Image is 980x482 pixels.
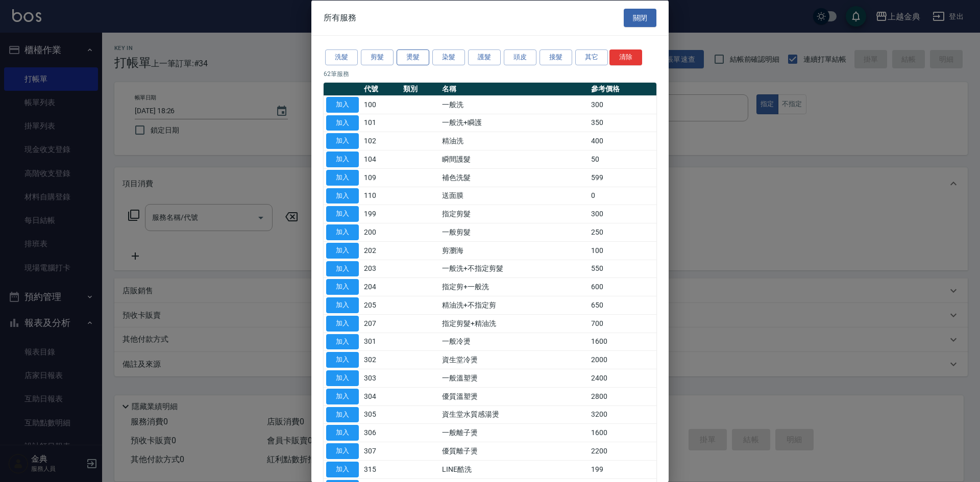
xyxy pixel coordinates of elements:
[589,296,656,314] td: 650
[326,279,359,295] button: 加入
[439,187,589,205] td: 送面膜
[439,405,589,424] td: 資生堂水質感湯燙
[361,369,401,387] td: 303
[361,114,401,132] td: 101
[439,277,589,296] td: 指定剪+一般洗
[326,425,359,441] button: 加入
[361,296,401,314] td: 205
[589,205,656,223] td: 300
[326,370,359,386] button: 加入
[397,49,429,65] button: 燙髮
[361,442,401,460] td: 307
[401,82,440,95] th: 類別
[609,49,642,65] button: 清除
[589,460,656,478] td: 199
[361,423,401,442] td: 306
[326,96,359,112] button: 加入
[439,205,589,223] td: 指定剪髮
[589,132,656,150] td: 400
[326,188,359,204] button: 加入
[361,205,401,223] td: 199
[326,261,359,276] button: 加入
[589,241,656,260] td: 100
[439,369,589,387] td: 一般溫塑燙
[624,8,656,27] button: 關閉
[361,405,401,424] td: 305
[575,49,608,65] button: 其它
[361,277,401,296] td: 204
[361,187,401,205] td: 110
[361,241,401,260] td: 202
[589,150,656,168] td: 50
[589,442,656,460] td: 2200
[589,350,656,369] td: 2000
[326,151,359,167] button: 加入
[326,334,359,349] button: 加入
[326,352,359,368] button: 加入
[361,132,401,150] td: 102
[589,369,656,387] td: 2400
[325,49,358,65] button: 洗髮
[589,405,656,424] td: 3200
[361,460,401,478] td: 315
[326,115,359,131] button: 加入
[439,423,589,442] td: 一般離子燙
[589,223,656,241] td: 250
[504,49,536,65] button: 頭皮
[439,260,589,278] td: 一般洗+不指定剪髮
[589,95,656,114] td: 300
[326,461,359,477] button: 加入
[439,387,589,405] td: 優質溫塑燙
[324,12,356,22] span: 所有服務
[589,114,656,132] td: 350
[361,314,401,333] td: 207
[589,187,656,205] td: 0
[439,333,589,351] td: 一般冷燙
[326,388,359,404] button: 加入
[439,350,589,369] td: 資生堂冷燙
[361,223,401,241] td: 200
[326,443,359,459] button: 加入
[589,387,656,405] td: 2800
[361,168,401,187] td: 109
[439,223,589,241] td: 一般剪髮
[326,315,359,331] button: 加入
[589,82,656,95] th: 參考價格
[326,297,359,313] button: 加入
[361,260,401,278] td: 203
[439,241,589,260] td: 剪瀏海
[361,82,401,95] th: 代號
[439,132,589,150] td: 精油洗
[439,95,589,114] td: 一般洗
[361,95,401,114] td: 100
[432,49,465,65] button: 染髮
[361,387,401,405] td: 304
[589,423,656,442] td: 1600
[468,49,501,65] button: 護髮
[326,133,359,149] button: 加入
[439,150,589,168] td: 瞬間護髮
[439,460,589,478] td: LINE酷洗
[589,333,656,351] td: 1600
[324,69,656,78] p: 62 筆服務
[326,206,359,222] button: 加入
[439,442,589,460] td: 優質離子燙
[361,350,401,369] td: 302
[326,224,359,240] button: 加入
[439,82,589,95] th: 名稱
[326,242,359,258] button: 加入
[361,49,394,65] button: 剪髮
[540,49,572,65] button: 接髮
[361,333,401,351] td: 301
[439,296,589,314] td: 精油洗+不指定剪
[439,314,589,333] td: 指定剪髮+精油洗
[589,277,656,296] td: 600
[589,260,656,278] td: 550
[589,314,656,333] td: 700
[326,169,359,185] button: 加入
[326,407,359,422] button: 加入
[439,168,589,187] td: 補色洗髮
[361,150,401,168] td: 104
[439,114,589,132] td: 一般洗+瞬護
[589,168,656,187] td: 599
